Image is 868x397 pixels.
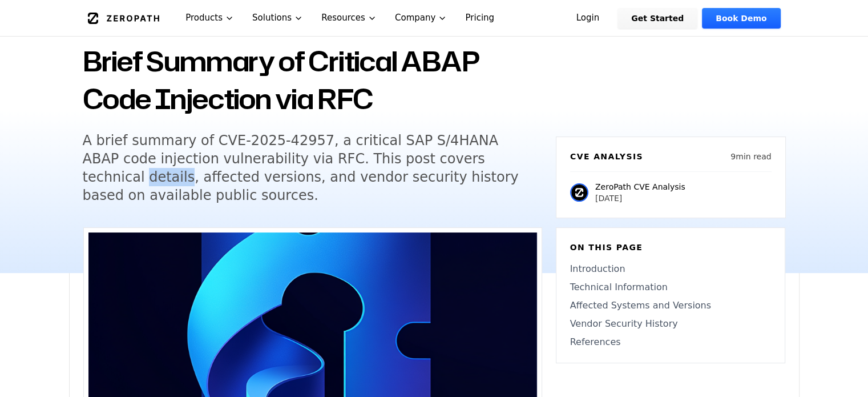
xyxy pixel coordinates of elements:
h5: A brief summary of CVE-2025-42957, a critical SAP S/4HANA ABAP code injection vulnerability via R... [83,131,521,204]
a: References [570,335,771,349]
a: Vendor Security History [570,317,771,331]
a: Introduction [570,262,771,276]
a: Login [563,8,613,29]
h1: SAP S/4HANA CVE-2025-42957: Brief Summary of Critical ABAP Code Injection via RFC [83,5,542,118]
h6: On this page [570,242,771,253]
p: ZeroPath CVE Analysis [595,181,685,193]
a: Technical Information [570,280,771,294]
p: [DATE] [595,193,685,204]
img: ZeroPath CVE Analysis [570,183,588,202]
a: Get Started [617,8,697,29]
p: 9 min read [730,151,771,162]
a: Affected Systems and Versions [570,299,771,312]
a: Book Demo [702,8,780,29]
h6: CVE Analysis [570,151,643,162]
